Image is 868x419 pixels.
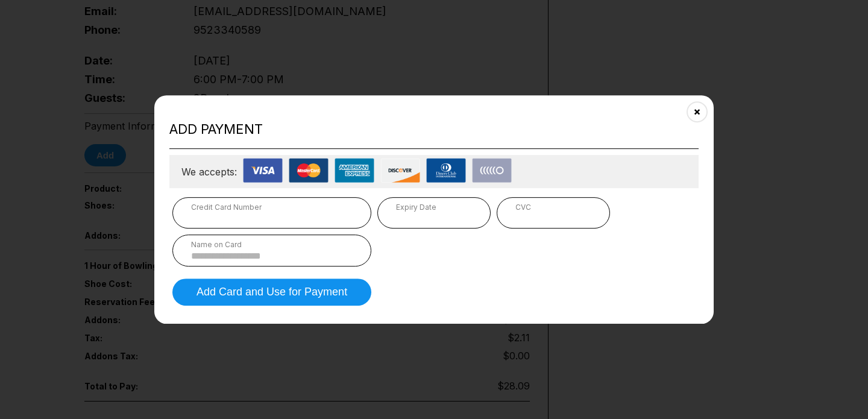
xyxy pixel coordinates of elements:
[335,158,374,183] img: card
[181,166,237,178] span: We accepts:
[191,240,353,249] div: Name on Card
[426,158,466,183] img: card
[191,212,353,223] iframe: Secure card number input frame
[289,158,329,183] img: card
[172,279,371,306] button: Add Card and Use for Payment
[515,203,591,212] div: CVC
[682,96,712,126] button: Close
[396,203,472,212] div: Expiry Date
[169,121,699,137] h2: Add payment
[396,212,472,223] iframe: Secure expiration date input frame
[380,158,420,183] img: card
[243,158,283,183] img: card
[515,212,591,223] iframe: Secure CVC input frame
[191,203,353,212] div: Credit Card Number
[472,158,512,183] img: card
